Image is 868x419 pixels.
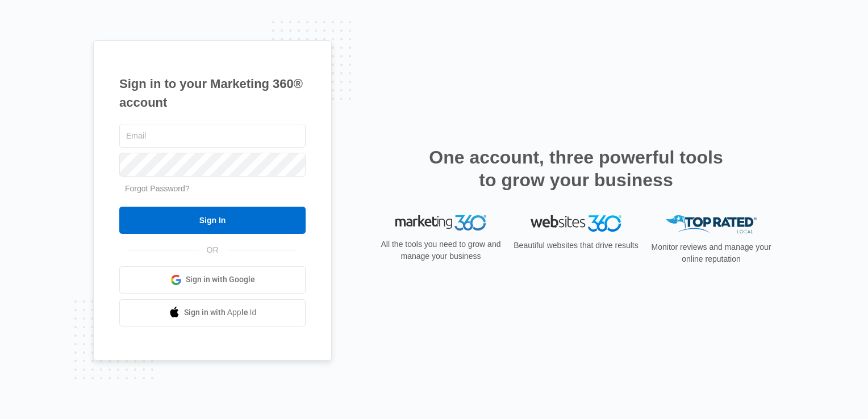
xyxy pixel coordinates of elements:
[395,215,486,231] img: Marketing 360
[119,299,306,326] a: Sign in with Apple Id
[119,207,306,234] input: Sign In
[119,124,306,148] input: Email
[531,215,621,232] img: Websites 360
[184,307,257,319] span: Sign in with Apple Id
[666,215,757,234] img: Top Rated Local
[186,274,255,286] span: Sign in with Google
[512,240,640,252] p: Beautiful websites that drive results
[119,266,306,294] a: Sign in with Google
[425,146,727,191] h2: One account, three powerful tools to grow your business
[199,244,227,256] span: OR
[125,184,190,193] a: Forgot Password?
[648,241,775,265] p: Monitor reviews and manage your online reputation
[119,74,306,112] h1: Sign in to your Marketing 360® account
[377,238,504,262] p: All the tools you need to grow and manage your business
